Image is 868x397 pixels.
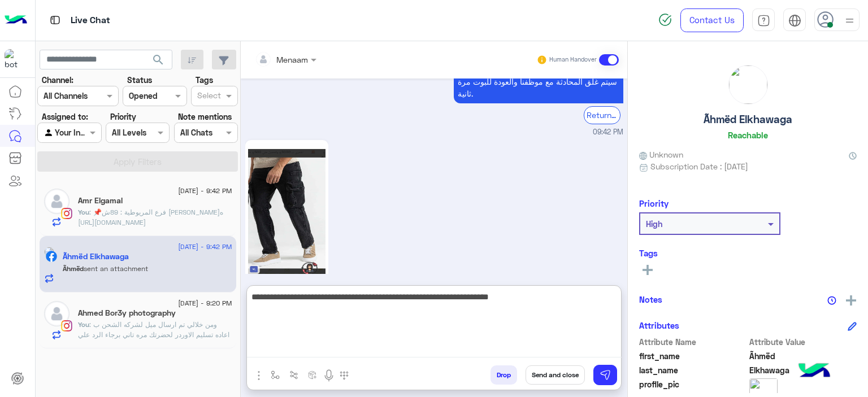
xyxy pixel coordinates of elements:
[44,301,70,326] img: defaultAdmin.png
[340,371,349,380] img: make a call
[151,53,165,67] span: search
[639,320,679,330] h6: Attributes
[46,251,57,262] img: Facebook
[639,336,747,348] span: Attribute Name
[127,74,152,86] label: Status
[196,74,213,86] label: Tags
[658,13,672,27] img: spinner
[308,370,317,379] img: create order
[5,49,25,69] img: 713415422032625
[729,66,767,104] img: picture
[42,111,88,123] label: Assigned to:
[788,14,801,27] img: tab
[593,127,623,138] span: 09:42 PM
[639,149,683,160] span: Unknown
[303,365,322,384] button: create order
[78,208,89,216] span: You
[78,196,123,206] h5: Amr Elgamal
[71,13,110,28] p: Live Chat
[145,50,172,74] button: search
[285,365,303,384] button: Trigger scenario
[289,370,298,379] img: Trigger scenario
[178,111,232,123] label: Note mentions
[491,365,517,385] button: Drop
[680,8,744,32] a: Contact Us
[42,74,73,86] label: Channel:
[178,242,232,252] span: [DATE] - 9:42 PM
[78,320,229,359] span: ومن خلالي تم ارسال ميل لشركه الشحن ب اعاده تسليم الاوردر لحضرتك مره تاني برجاء الرد علي اي رقم غر...
[63,252,129,261] h5: Ãhmëd Elkhawaga
[749,364,857,376] span: Elkhawaga
[639,350,747,362] span: first_name
[749,336,857,348] span: Attribute Value
[322,369,336,382] img: send voice note
[110,111,136,123] label: Priority
[846,295,856,306] img: add
[795,352,834,391] img: hulul-logo.png
[78,308,176,318] h5: Ahmed Bor3y photography
[44,247,54,257] img: picture
[248,143,325,280] img: 528215471_2441459062977987_879860945671744349_n.jpg
[63,264,84,273] span: Ãhmëd
[44,189,70,214] img: defaultAdmin.png
[584,106,620,124] div: Return to Bot
[752,8,775,32] a: tab
[196,89,221,104] div: Select
[61,320,72,331] img: Instagram
[48,13,62,27] img: tab
[37,151,238,172] button: Apply Filters
[757,14,770,27] img: tab
[252,369,266,382] img: send attachment
[728,130,768,140] h6: Reachable
[639,294,662,304] h6: Notes
[84,264,148,273] span: sent an attachment
[266,365,285,384] button: select flow
[178,298,232,308] span: [DATE] - 9:20 PM
[650,160,748,172] span: Subscription Date : [DATE]
[827,296,836,305] img: notes
[639,198,669,208] h6: Priority
[526,365,585,385] button: Send and close
[639,364,747,376] span: last_name
[271,370,280,379] img: select flow
[843,14,857,28] img: profile
[704,113,792,126] h5: Ãhmëd Elkhawaga
[178,186,232,196] span: [DATE] - 9:42 PM
[78,320,89,329] span: You
[78,208,223,226] span: 📌فرع المريوطية : 89ش الملك فيصل-المريوطيه https://maps.app.goo.gl/VCf4VB3sqc5ZNsjb6
[61,208,72,219] img: Instagram
[639,248,857,258] h6: Tags
[600,369,611,381] img: send message
[749,350,857,362] span: Ãhmëd
[5,8,27,32] img: Logo
[549,55,597,64] small: Human Handover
